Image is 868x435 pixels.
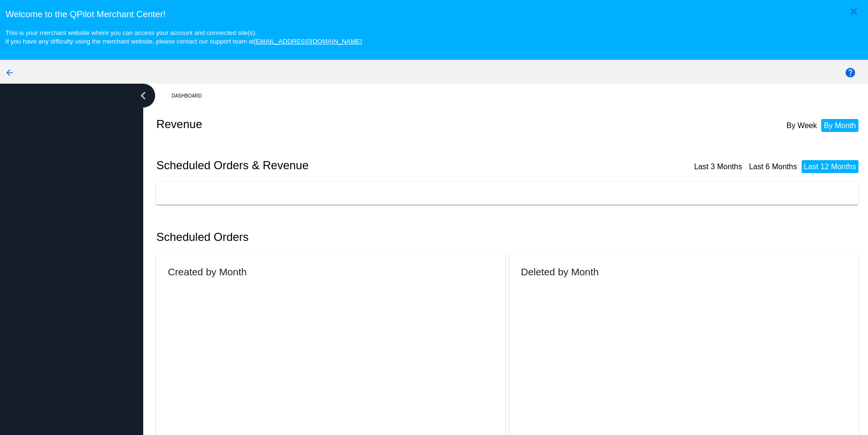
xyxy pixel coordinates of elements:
h3: Welcome to the QPilot Merchant Center! [5,9,862,20]
mat-icon: arrow_back [4,67,15,78]
small: This is your merchant website where you can access your account and connected site(s). If you hav... [5,29,361,45]
a: [EMAIL_ADDRESS][DOMAIN_NAME] [254,38,362,45]
i: chevron_left [136,88,151,103]
h2: Scheduled Orders [156,230,509,244]
li: By Week [784,119,819,132]
h2: Deleted by Month [521,266,599,277]
a: Last 3 Months [694,163,742,171]
h2: Created by Month [168,266,246,277]
a: Dashboard [171,88,210,103]
li: By Month [821,119,858,132]
mat-icon: close [848,6,859,17]
a: Last 6 Months [749,163,797,171]
h2: Revenue [156,118,509,131]
h2: Scheduled Orders & Revenue [156,159,509,172]
a: Last 12 Months [804,163,856,171]
mat-icon: help [845,67,856,78]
